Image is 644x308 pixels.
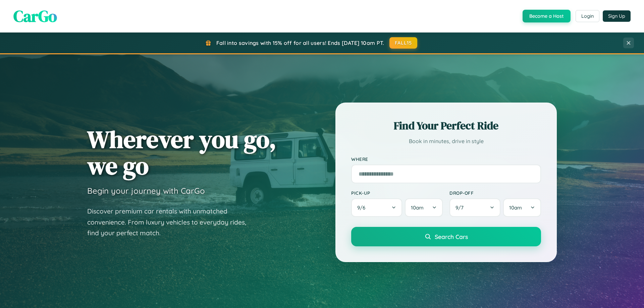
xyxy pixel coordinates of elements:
[351,156,541,162] label: Where
[87,126,276,179] h1: Wherever you go, we go
[351,118,541,133] h2: Find Your Perfect Ride
[523,10,571,22] button: Become a Host
[509,204,522,211] span: 10am
[435,233,468,240] span: Search Cars
[351,198,402,217] button: 9/6
[87,186,205,196] h3: Begin your journey with CarGo
[449,190,541,196] label: Drop-off
[449,198,500,217] button: 9/7
[351,227,541,246] button: Search Cars
[503,198,541,217] button: 10am
[87,206,255,239] p: Discover premium car rentals with unmatched convenience. From luxury vehicles to everyday rides, ...
[351,190,443,196] label: Pick-up
[455,204,467,211] span: 9 / 7
[576,10,599,22] button: Login
[351,136,541,146] p: Book in minutes, drive in style
[357,204,369,211] span: 9 / 6
[411,204,424,211] span: 10am
[216,40,384,46] span: Fall into savings with 15% off for all users! Ends [DATE] 10am PT.
[389,37,418,49] button: FALL15
[405,198,443,217] button: 10am
[603,10,631,22] button: Sign Up
[13,5,57,27] span: CarGo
